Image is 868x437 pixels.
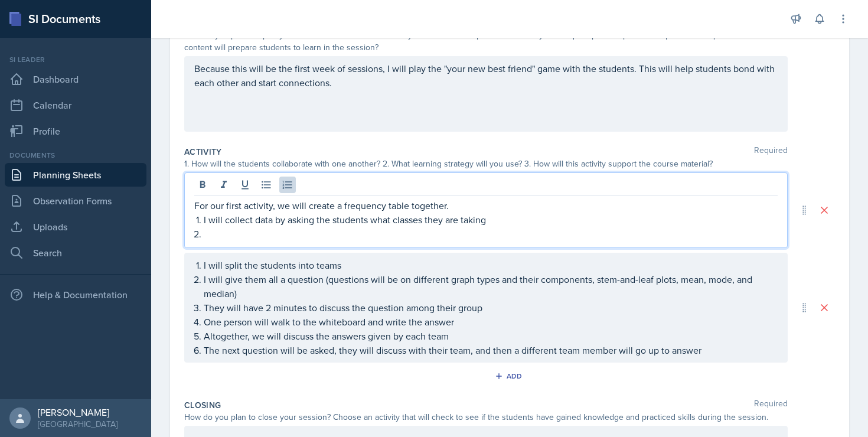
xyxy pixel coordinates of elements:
div: How do you plan to close your session? Choose an activity that will check to see if the students ... [184,411,788,423]
button: Add [491,367,529,385]
a: Uploads [5,215,146,239]
a: Planning Sheets [5,163,146,187]
p: They will have 2 minutes to discuss the question among their group [204,301,778,315]
a: Search [5,241,146,265]
label: Closing [184,399,221,411]
div: 1. How will the students collaborate with one another? 2. What learning strategy will you use? 3.... [184,158,788,170]
div: Documents [5,150,146,161]
div: [GEOGRAPHIC_DATA] [38,418,118,430]
p: I will collect data by asking the students what classes they are taking [204,213,778,227]
span: Required [754,399,788,411]
span: Required [754,146,788,158]
div: Help & Documentation [5,283,146,306]
p: One person will walk to the whiteboard and write the answer [204,315,778,329]
p: Because this will be the first week of sessions, I will play the "your new best friend" game with... [194,61,778,90]
div: [PERSON_NAME] [38,406,118,418]
p: I will split the students into teams [204,258,778,272]
p: For our first activity, we will create a frequency table together. [194,198,778,213]
label: Activity [184,146,222,158]
a: Profile [5,119,146,143]
div: How do you plan to open your session? What icebreaker will you facilitate to help build community... [184,29,788,54]
p: I will give them all a question (questions will be on different graph types and their components,... [204,272,778,301]
a: Observation Forms [5,189,146,213]
a: Calendar [5,93,146,117]
a: Dashboard [5,67,146,91]
p: The next question will be asked, they will discuss with their team, and then a different team mem... [204,343,778,357]
p: Altogether, we will discuss the answers given by each team [204,329,778,343]
div: Add [497,371,523,381]
div: Si leader [5,54,146,65]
